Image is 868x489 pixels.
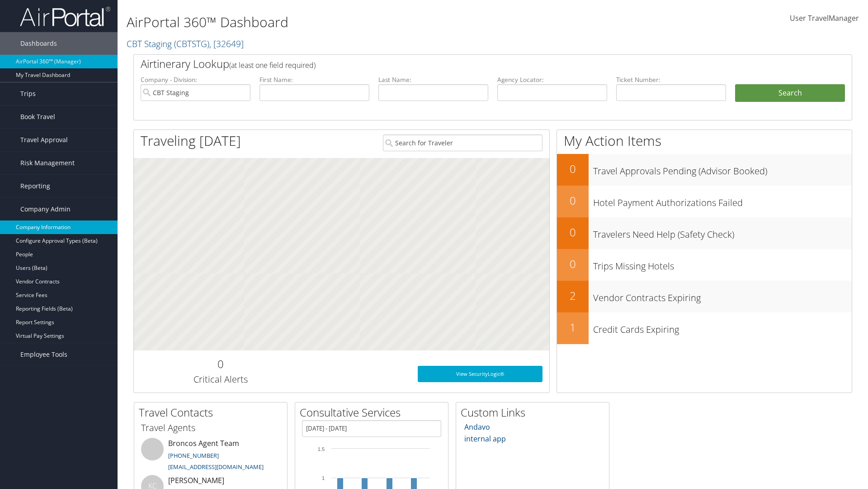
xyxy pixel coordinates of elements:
[20,6,110,27] img: airportal-logo.png
[229,60,316,70] span: (at least one field required)
[557,217,852,249] a: 0Travelers Need Help (Safety Check)
[20,175,50,197] span: Reporting
[593,287,852,304] h3: Vendor Contracts Expiring
[557,161,589,177] h2: 0
[127,38,244,50] a: CBT Staging
[593,319,852,336] h3: Credit Cards Expiring
[557,312,852,344] a: 1Credit Cards Expiring
[593,224,852,241] h3: Travelers Need Help (Safety Check)
[141,356,300,372] h2: 0
[557,281,852,312] a: 2Vendor Contracts Expiring
[20,32,57,55] span: Dashboards
[20,198,71,221] span: Company Admin
[593,255,852,273] h3: Trips Missing Hotels
[174,38,209,50] span: ( CBTSTG )
[20,129,68,151] span: Travel Approval
[259,75,369,84] label: First Name:
[557,225,589,240] h2: 0
[557,186,852,217] a: 0Hotel Payment Authorizations Failed
[322,475,325,481] tspan: 1
[383,134,542,151] input: Search for Traveler
[461,405,609,420] h2: Custom Links
[616,75,726,84] label: Ticket Number:
[168,451,219,460] a: [PHONE_NUMBER]
[300,405,448,420] h2: Consultative Services
[139,405,287,420] h2: Travel Contacts
[557,249,852,281] a: 0Trips Missing Hotels
[593,160,852,177] h3: Travel Approvals Pending (Advisor Booked)
[141,422,280,434] h3: Travel Agents
[735,84,845,102] button: Search
[20,343,67,366] span: Employee Tools
[593,192,852,209] h3: Hotel Payment Authorizations Failed
[20,105,55,128] span: Book Travel
[209,38,244,50] span: , [ 32649 ]
[20,152,75,174] span: Risk Management
[790,5,859,33] a: User TravelManager
[20,82,36,105] span: Trips
[141,131,241,150] h1: Traveling [DATE]
[557,154,852,186] a: 0Travel Approvals Pending (Advisor Booked)
[141,373,300,386] h3: Critical Alerts
[464,422,490,432] a: Andavo
[464,434,506,444] a: internal app
[378,75,488,84] label: Last Name:
[141,75,250,84] label: Company - Division:
[137,438,285,475] li: Broncos Agent Team
[318,446,325,452] tspan: 1.5
[557,288,589,303] h2: 2
[168,463,264,471] a: [EMAIL_ADDRESS][DOMAIN_NAME]
[497,75,607,84] label: Agency Locator:
[418,366,542,382] a: View SecurityLogic®
[557,193,589,208] h2: 0
[790,13,859,23] span: User TravelManager
[557,320,589,335] h2: 1
[127,13,615,32] h1: AirPortal 360™ Dashboard
[141,56,785,72] h2: Airtinerary Lookup
[557,256,589,272] h2: 0
[557,131,852,150] h1: My Action Items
